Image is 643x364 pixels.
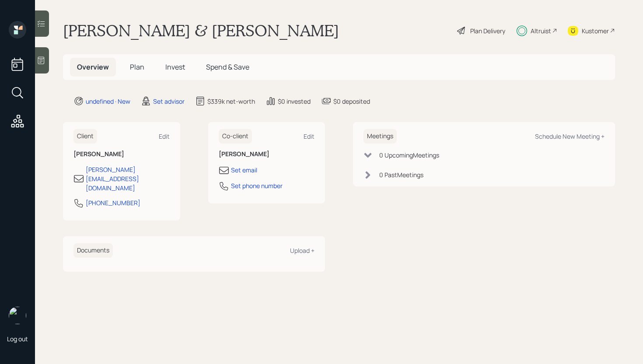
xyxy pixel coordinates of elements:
[86,198,140,207] div: [PHONE_NUMBER]
[219,129,252,143] h6: Co-client
[73,150,170,158] h6: [PERSON_NAME]
[86,165,170,192] div: [PERSON_NAME][EMAIL_ADDRESS][DOMAIN_NAME]
[206,62,249,72] span: Spend & Save
[290,246,315,255] div: Upload +
[363,129,397,143] h6: Meetings
[219,150,315,158] h6: [PERSON_NAME]
[531,26,551,35] div: Altruist
[153,97,185,106] div: Set advisor
[165,62,185,72] span: Invest
[470,26,505,35] div: Plan Delivery
[278,97,311,106] div: $0 invested
[130,62,144,72] span: Plan
[73,129,97,143] h6: Client
[7,335,28,343] div: Log out
[73,243,113,258] h6: Documents
[379,150,439,160] div: 0 Upcoming Meeting s
[535,132,605,140] div: Schedule New Meeting +
[304,132,315,140] div: Edit
[582,26,609,35] div: Kustomer
[231,165,257,175] div: Set email
[159,132,170,140] div: Edit
[77,62,109,72] span: Overview
[207,97,255,106] div: $339k net-worth
[86,97,130,106] div: undefined · New
[379,170,423,179] div: 0 Past Meeting s
[231,181,283,190] div: Set phone number
[9,307,26,324] img: james-distasi-headshot.png
[63,21,339,40] h1: [PERSON_NAME] & [PERSON_NAME]
[333,97,370,106] div: $0 deposited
